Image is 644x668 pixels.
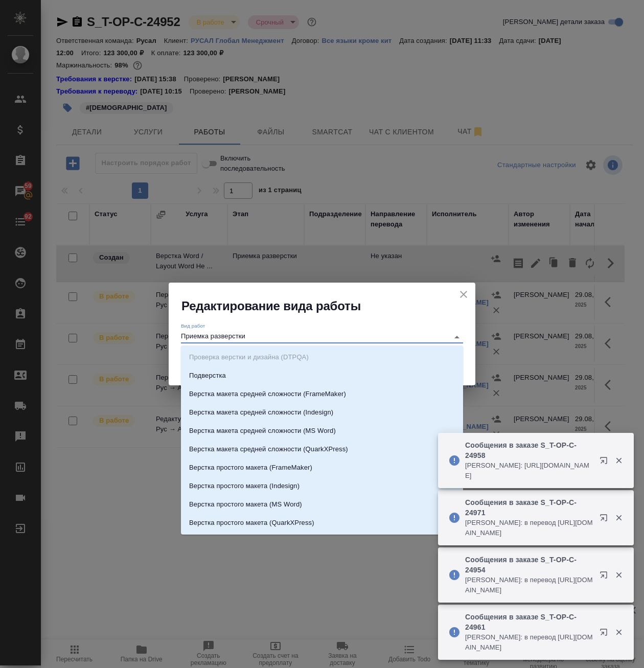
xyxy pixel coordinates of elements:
[465,460,593,481] p: [PERSON_NAME]: [URL][DOMAIN_NAME]
[181,298,475,314] h2: Редактирование вида работы
[593,508,618,532] button: Открыть в новой вкладке
[189,463,312,473] p: Верстка простого макета (FrameMaker)
[465,632,593,653] p: [PERSON_NAME]: в перевод [URL][DOMAIN_NAME]
[593,622,618,647] button: Открыть в новой вкладке
[608,456,629,465] button: Закрыть
[465,440,593,460] p: Сообщения в заказе S_T-OP-C-24958
[189,389,346,399] p: Верстка макета средней сложности (FrameMaker)
[608,513,629,522] button: Закрыть
[189,481,300,491] p: Верстка простого макета (Indesign)
[593,450,618,475] button: Открыть в новой вкладке
[189,518,314,528] p: Верстка простого макета (QuarkXPress)
[189,371,226,381] p: Подверстка
[465,518,593,538] p: [PERSON_NAME]: в перевод [URL][DOMAIN_NAME]
[465,497,593,518] p: Сообщения в заказе S_T-OP-C-24971
[181,323,205,328] label: Вид работ
[450,330,464,344] button: Close
[189,407,333,418] p: Верстка макета средней сложности (Indesign)
[189,499,302,510] p: Верстка простого макета (MS Word)
[456,287,471,302] button: close
[593,565,618,589] button: Открыть в новой вкладке
[608,628,629,637] button: Закрыть
[465,612,593,632] p: Сообщения в заказе S_T-OP-C-24961
[465,555,593,575] p: Сообщения в заказе S_T-OP-C-24954
[608,570,629,580] button: Закрыть
[189,426,336,436] p: Верстка макета средней сложности (MS Word)
[465,575,593,595] p: [PERSON_NAME]: в перевод [URL][DOMAIN_NAME]
[189,444,348,454] p: Верстка макета средней сложности (QuarkXPress)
